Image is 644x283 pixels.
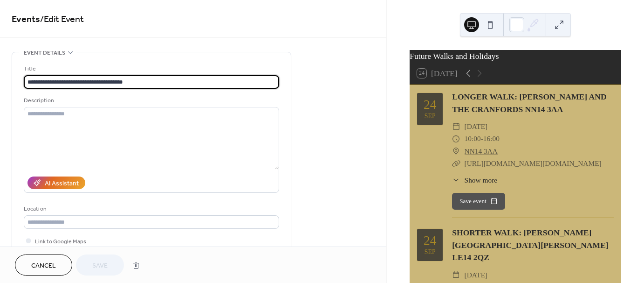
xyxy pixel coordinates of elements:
span: [DATE] [465,269,488,281]
a: NN14 3AA [465,145,498,157]
button: AI Assistant [27,177,85,189]
span: [DATE] [465,120,488,133]
span: 10:00 [465,133,481,145]
div: AI Assistant [45,179,79,189]
a: [URL][DOMAIN_NAME][DOMAIN_NAME] [465,159,602,167]
div: ​ [452,175,460,185]
div: 24 [424,234,437,247]
button: Save event [452,193,505,210]
div: Sep [425,113,436,120]
div: Description [24,96,277,106]
span: Link to Google Maps [35,237,86,247]
div: ​ [452,120,460,133]
span: - [481,133,483,145]
div: Location [24,204,277,214]
a: LONGER WALK: [PERSON_NAME] AND THE CRANFORDS NN14 3AA [452,92,607,113]
button: Cancel [15,255,72,276]
div: Title [24,64,277,74]
div: ​ [452,133,460,145]
button: ​Show more [452,175,497,185]
div: ​ [452,145,460,157]
div: Future Walks and Holidays [410,50,621,62]
div: Sep [425,249,436,255]
span: Cancel [31,261,56,271]
div: 24 [424,98,437,111]
div: SHORTER WALK: [PERSON_NAME][GEOGRAPHIC_DATA][PERSON_NAME] LE14 2QZ [452,226,614,263]
div: ​ [452,269,460,281]
span: Event details [24,48,65,58]
span: 16:00 [483,133,500,145]
span: / Edit Event [40,10,84,28]
span: Show more [465,175,498,185]
a: Events [12,10,40,28]
div: ​ [452,157,460,170]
